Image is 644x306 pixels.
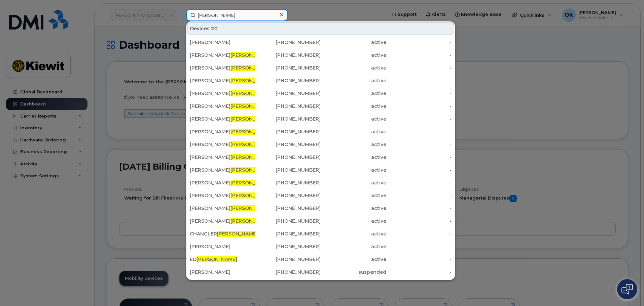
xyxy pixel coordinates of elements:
div: active [321,103,386,110]
div: [PHONE_NUMBER] [255,128,321,135]
div: [PHONE_NUMBER] [255,64,321,71]
span: [PERSON_NAME] [230,180,271,186]
div: [PERSON_NAME] ON [190,192,255,199]
div: [PHONE_NUMBER] [255,90,321,97]
span: [PERSON_NAME] [230,167,271,173]
span: [PERSON_NAME] [230,65,271,71]
div: - [386,269,452,275]
div: [PHONE_NUMBER] [255,141,321,148]
div: - [386,167,452,173]
div: [PHONE_NUMBER] [255,218,321,224]
div: active [321,256,386,263]
div: active [321,116,386,122]
div: - [386,179,452,186]
div: [PHONE_NUMBER] [255,269,321,275]
div: [PHONE_NUMBER] [255,77,321,84]
div: [PHONE_NUMBER] [255,116,321,122]
div: - [386,243,452,250]
div: active [321,192,386,199]
div: [PERSON_NAME] [190,128,255,135]
div: active [321,167,386,173]
div: active [321,205,386,212]
span: [PERSON_NAME] [230,154,271,160]
div: active [321,230,386,237]
a: [PERSON_NAME][PERSON_NAME][PHONE_NUMBER]active- [187,151,454,163]
div: [PERSON_NAME] ON [190,141,255,148]
span: [PERSON_NAME] [196,256,237,262]
a: [PERSON_NAME][PERSON_NAME]ON[PHONE_NUMBER]active- [187,189,454,202]
div: [PERSON_NAME] [190,218,255,224]
div: [PHONE_NUMBER] [255,167,321,173]
a: [PERSON_NAME][PERSON_NAME][PHONE_NUMBER]active- [187,126,454,138]
div: [PHONE_NUMBER] [255,230,321,237]
div: [PHONE_NUMBER] [255,52,321,58]
div: active [321,39,386,46]
a: ED[PERSON_NAME][PHONE_NUMBER]active- [187,253,454,265]
span: 20 [211,25,218,32]
div: - [386,90,452,97]
div: CHANGLER [190,230,255,237]
div: active [321,154,386,161]
div: - [386,103,452,110]
a: CHANGLER[PERSON_NAME][PHONE_NUMBER]active- [187,228,454,240]
div: [PERSON_NAME] [190,64,255,71]
div: - [386,141,452,148]
div: active [321,90,386,97]
div: - [386,230,452,237]
div: [PHONE_NUMBER] [255,154,321,161]
a: [PERSON_NAME][PERSON_NAME][PHONE_NUMBER]active- [187,75,454,87]
div: [PERSON_NAME] [190,90,255,97]
a: [PERSON_NAME][PERSON_NAME][PHONE_NUMBER]active- [187,62,454,74]
div: [PHONE_NUMBER] [255,103,321,110]
span: [PERSON_NAME] [230,129,271,135]
a: [PERSON_NAME][PERSON_NAME][PHONE_NUMBER]active- [187,100,454,112]
div: [PERSON_NAME] [190,269,255,275]
div: [PERSON_NAME] [190,39,255,46]
div: - [386,39,452,46]
a: [PERSON_NAME][PERSON_NAME][PHONE_NUMBER]active- [187,215,454,227]
a: [PERSON_NAME][PERSON_NAME][PHONE_NUMBER]active- [187,164,454,176]
div: [PERSON_NAME] [190,243,255,250]
span: [PERSON_NAME] [230,192,271,199]
div: - [386,116,452,122]
a: [PERSON_NAME][PERSON_NAME][PHONE_NUMBER]active- [187,49,454,61]
div: - [386,218,452,224]
span: [PERSON_NAME] [230,103,271,109]
span: [PERSON_NAME] [230,78,271,84]
div: [PERSON_NAME] [190,52,255,58]
a: [PERSON_NAME][PHONE_NUMBER]active- [187,36,454,48]
div: [PHONE_NUMBER] [255,179,321,186]
div: suspended [321,269,386,275]
div: - [386,192,452,199]
span: [PERSON_NAME] [217,231,258,237]
a: [PERSON_NAME][PERSON_NAME][PHONE_NUMBER]active- [187,113,454,125]
div: - [386,256,452,263]
span: [PERSON_NAME] [230,52,271,58]
div: active [321,179,386,186]
div: active [321,64,386,71]
a: [PERSON_NAME][PHONE_NUMBER]active- [187,241,454,253]
span: [PERSON_NAME] [230,116,271,122]
div: [PHONE_NUMBER] [255,205,321,212]
div: active [321,77,386,84]
div: active [321,141,386,148]
a: [PERSON_NAME][PERSON_NAME]ON[PHONE_NUMBER]active- [187,138,454,150]
a: [PERSON_NAME][PERSON_NAME][PHONE_NUMBER]active- [187,87,454,99]
div: Devices [187,22,454,35]
div: - [386,77,452,84]
div: [PERSON_NAME] ON [190,205,255,212]
div: [PHONE_NUMBER] [255,243,321,250]
div: - [386,64,452,71]
div: ED [190,256,255,263]
div: active [321,243,386,250]
div: [PERSON_NAME] [190,116,255,122]
div: active [321,218,386,224]
img: Open chat [621,284,633,295]
a: [PERSON_NAME][PHONE_NUMBER]suspended- [187,266,454,278]
div: [PHONE_NUMBER] [255,256,321,263]
div: active [321,52,386,58]
span: [PERSON_NAME] [230,90,271,96]
a: Cancelled[PHONE_NUMBER]cancelled- [187,279,454,291]
div: [PERSON_NAME] [190,103,255,110]
span: [PERSON_NAME] [230,205,271,211]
